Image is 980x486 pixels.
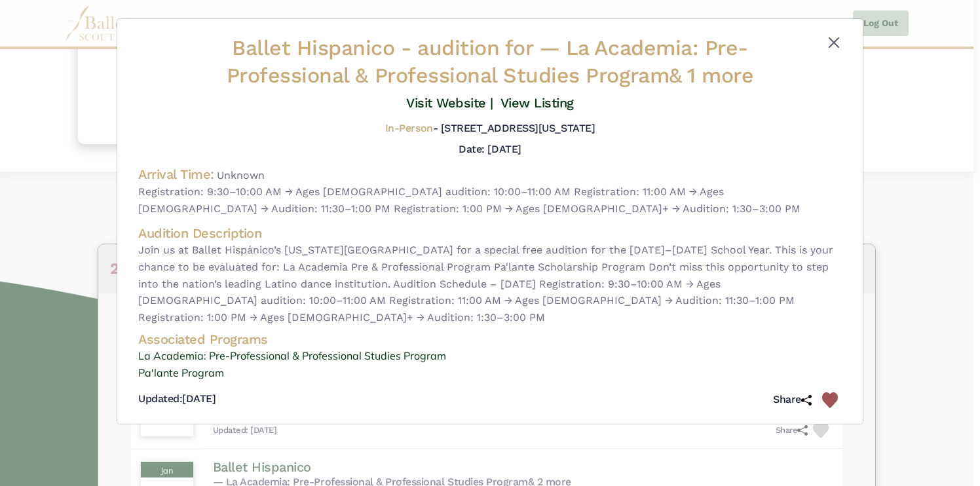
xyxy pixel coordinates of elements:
[217,169,265,181] span: Unknown
[459,143,521,155] h5: Date: [DATE]
[138,242,842,326] span: Join us at Ballet Hispánico’s [US_STATE][GEOGRAPHIC_DATA] for a special free audition for the [DA...
[826,35,842,50] button: Close
[138,183,842,217] span: Registration: 9:30–10:00 AM → Ages [DEMOGRAPHIC_DATA] audition: 10:00–11:00 AM Registration: 11:0...
[773,393,812,407] h5: Share
[138,365,842,382] a: Pa'lante Program
[138,392,182,405] span: Updated:
[385,122,433,134] span: In-Person
[232,35,539,60] span: Ballet Hispanico -
[406,95,493,111] a: Visit Website |
[138,166,214,182] h4: Arrival Time:
[138,392,216,406] h5: [DATE]
[500,95,574,111] a: View Listing
[227,35,754,88] span: — La Academia: Pre-Professional & Professional Studies Program
[138,331,842,348] h4: Associated Programs
[138,348,842,365] a: La Academia: Pre-Professional & Professional Studies Program
[669,63,753,88] a: & 1 more
[138,225,842,242] h4: Audition Description
[385,122,595,136] h5: - [STREET_ADDRESS][US_STATE]
[417,35,533,60] span: audition for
